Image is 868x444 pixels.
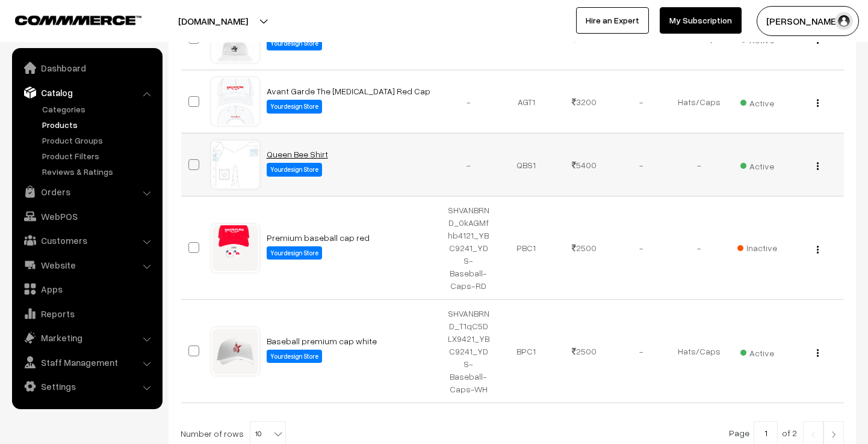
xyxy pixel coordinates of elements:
a: Apps [15,278,158,300]
button: [DOMAIN_NAME] [136,6,290,36]
td: AGT1 [497,70,555,133]
label: Yourdesign Store [267,100,322,114]
img: user [835,12,853,30]
a: Product Groups [39,134,158,147]
img: Left [808,431,819,438]
td: SHVANBRND_T1qC5DLX9421_YBC9241_YDS-Baseball-Caps-WH [440,300,498,403]
img: Menu [817,246,819,254]
span: of 2 [782,428,797,438]
td: - [613,300,671,403]
a: Website [15,254,158,276]
td: - [671,133,728,196]
img: Menu [817,162,819,170]
td: 3200 [555,70,613,133]
a: Products [39,118,158,131]
td: - [613,70,671,133]
span: Inactive [737,242,777,254]
a: Categories [39,103,158,115]
a: Product Filters [39,150,158,162]
a: Premium baseball cap red [267,233,370,243]
a: WebPOS [15,205,158,227]
span: Active [740,94,774,109]
td: - [613,196,671,300]
td: 2500 [555,300,613,403]
a: Settings [15,376,158,397]
a: Reports [15,303,158,324]
a: COMMMERCE [15,12,120,26]
a: Customers [15,230,158,251]
td: - [613,133,671,196]
span: Active [740,157,774,172]
td: 2500 [555,196,613,300]
img: Right [828,431,839,438]
a: Baseball premium cap white [267,336,377,346]
span: Page [729,428,749,438]
span: Active [740,344,774,359]
a: My Subscription [660,7,742,34]
img: COMMMERCE [15,16,141,25]
img: Menu [817,99,819,107]
a: Staff Management [15,351,158,373]
td: - [440,70,498,133]
span: Number of rows [181,427,244,440]
a: Dashboard [15,57,158,79]
td: 5400 [555,133,613,196]
a: Catalog [15,82,158,103]
button: [PERSON_NAME] [757,6,859,36]
td: Hats/Caps [671,300,728,403]
a: Orders [15,181,158,202]
a: Queen Bee Shirt [267,149,328,159]
label: Yourdesign Store [267,350,322,363]
td: - [671,196,728,300]
img: Menu [817,349,819,357]
a: Hire an Expert [576,7,649,34]
td: Hats/Caps [671,70,728,133]
label: Yourdesign Store [267,246,322,260]
a: Reviews & Ratings [39,165,158,178]
label: Yourdesign Store [267,37,322,50]
label: Yourdesign Store [267,163,322,177]
td: BPC1 [497,300,555,403]
td: - [440,133,498,196]
a: Avant Garde The [MEDICAL_DATA] Red Cap [267,86,430,96]
td: QBS1 [497,133,555,196]
td: SHVANBRND_0kAGMfhb4121_YBC9241_YDS-Baseball-Caps-RD [440,196,498,300]
a: Marketing [15,327,158,348]
td: PBC1 [497,196,555,300]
